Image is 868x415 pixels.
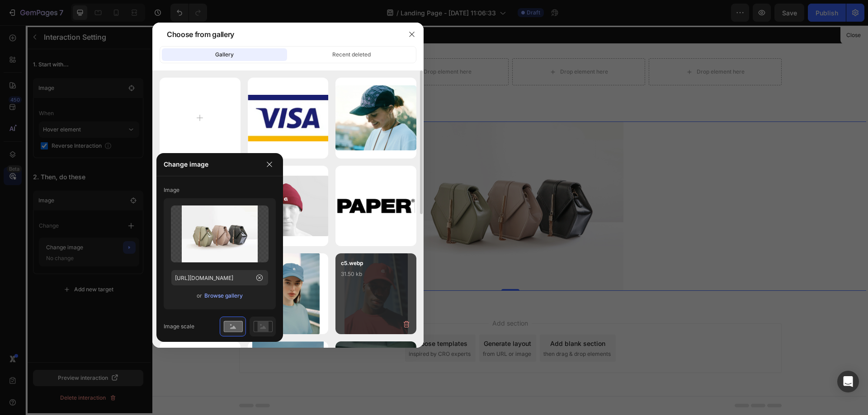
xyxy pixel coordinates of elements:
img: image [248,176,329,236]
img: image [335,85,416,150]
div: or [171,289,269,302]
button: Recent deleted [289,48,414,61]
p: Change image [164,159,259,170]
img: image [256,253,320,334]
div: Choose from gallery [167,29,234,40]
button: Browse gallery [204,289,243,302]
div: Open Intercom Messenger [837,371,859,392]
button: Gallery [162,48,287,61]
img: image [337,199,415,213]
p: c5.webp [341,259,411,268]
img: image [248,95,329,141]
div: Browse gallery [204,292,243,300]
p: Image [164,182,276,198]
p: 31.50 kb [341,270,411,279]
input: https://example.com/image.jpg [171,270,269,286]
p: Image scale [164,318,220,335]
